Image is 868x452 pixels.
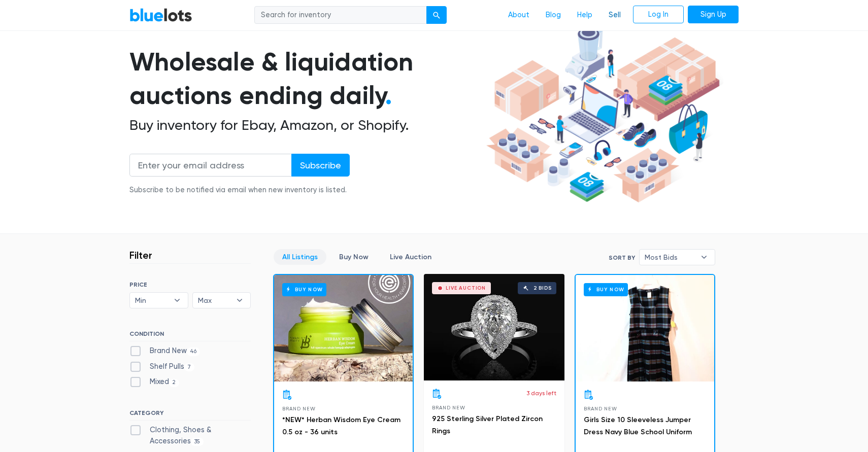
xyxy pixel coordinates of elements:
[584,283,628,296] h6: Buy Now
[432,405,465,410] span: Brand New
[187,347,200,356] span: 46
[446,286,486,291] div: Live Auction
[609,253,635,262] label: Sort By
[569,6,600,25] a: Help
[291,154,350,177] input: Subscribe
[129,117,483,134] h2: Buy inventory for Ebay, Amazon, or Shopify.
[432,414,543,435] a: 925 Sterling Silver Plated Zircon Rings
[385,80,392,111] span: .
[129,330,251,341] h6: CONDITION
[129,8,192,22] a: BlueLots
[129,281,251,288] h6: PRICE
[254,6,427,24] input: Search for inventory
[129,425,251,446] label: Clothing, Shoes & Accessories
[166,293,188,308] b: ▾
[381,249,440,265] a: Live Auction
[274,275,413,381] a: Buy Now
[282,415,400,436] a: *NEW* Herban Wisdom Eye Cream 0.5 oz - 36 units
[129,249,152,261] h3: Filter
[600,6,629,25] a: Sell
[526,389,556,398] p: 3 days left
[330,249,377,265] a: Buy Now
[198,293,231,308] span: Max
[229,293,250,308] b: ▾
[129,45,483,113] h1: Wholesale & liquidation auctions ending daily
[191,438,204,446] span: 35
[282,406,315,411] span: Brand New
[129,409,251,421] h6: CATEGORY
[645,250,695,265] span: Most Bids
[129,154,292,177] input: Enter your email address
[135,293,169,308] span: Min
[584,415,692,436] a: Girls Size 10 Sleeveless Jumper Dress Navy Blue School Uniform
[633,6,684,24] a: Log In
[538,6,569,25] a: Blog
[282,283,326,296] h6: Buy Now
[584,406,617,411] span: Brand New
[688,6,739,24] a: Sign Up
[169,379,179,387] span: 2
[129,345,200,357] label: Brand New
[483,23,723,207] img: hero-ee84e7d0318cb26816c560f6b4441b76977f77a177738b4e94f68c95b2b83dbb.png
[129,361,194,372] label: Shelf Pulls
[129,376,179,388] label: Mixed
[693,250,715,265] b: ▾
[500,6,538,25] a: About
[533,286,552,291] div: 2 bids
[129,185,350,196] div: Subscribe to be notified via email when new inventory is listed.
[424,274,564,380] a: Live Auction 2 bids
[576,275,714,381] a: Buy Now
[274,249,326,265] a: All Listings
[184,363,194,371] span: 7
